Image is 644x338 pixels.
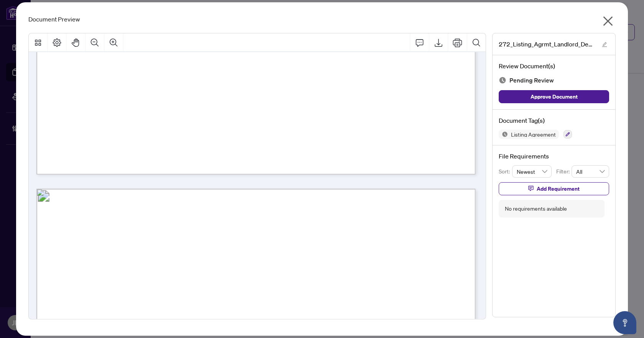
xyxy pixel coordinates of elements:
[576,166,605,177] span: All
[499,61,609,71] h4: Review Document(s)
[508,132,559,137] span: Listing Agreement
[499,40,595,49] span: 272_Listing_Agrmt_Landlord_Designated_Rep_Agrmt_Auth_to_Offer_for_Lease_-_PropTx-[PERSON_NAME].pdf
[499,76,506,84] img: Document Status
[613,311,636,334] button: Open asap
[537,183,580,195] span: Add Requirement
[499,116,609,125] h4: Document Tag(s)
[28,15,616,24] div: Document Preview
[499,130,508,139] img: Status Icon
[602,42,607,47] span: edit
[509,75,554,86] span: Pending Review
[517,166,547,177] span: Newest
[499,90,609,103] button: Approve Document
[499,152,609,161] h4: File Requirements
[499,167,512,176] p: Sort:
[556,167,572,176] p: Filter:
[531,91,578,103] span: Approve Document
[499,182,609,195] button: Add Requirement
[505,204,567,213] div: No requirements available
[602,15,614,27] span: close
